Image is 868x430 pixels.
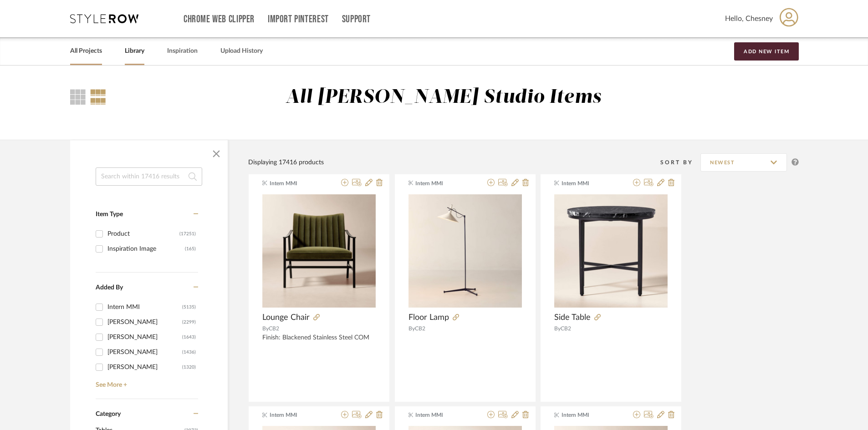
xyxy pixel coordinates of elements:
[185,242,196,256] div: (165)
[408,194,522,308] img: Floor Lamp
[179,227,196,241] div: (17251)
[262,313,310,323] span: Lounge Chair
[415,326,425,331] span: CB2
[96,211,123,218] span: Item Type
[562,179,619,187] span: Intern MMI
[562,411,619,419] span: Intern MMI
[725,13,773,24] span: Hello, Chesney
[554,194,668,308] img: Side Table
[182,300,196,314] div: (5135)
[262,194,376,308] img: Lounge Chair
[415,179,473,187] span: Intern MMI
[182,345,196,359] div: (1436)
[408,326,415,331] span: By
[182,330,196,344] div: (1643)
[554,313,591,323] span: Side Table
[182,315,196,329] div: (2299)
[96,410,121,418] span: Category
[269,326,279,331] span: CB2
[220,45,263,57] a: Upload History
[96,167,202,186] input: Search within 17416 results
[270,411,327,419] span: Intern MMI
[107,315,182,329] div: [PERSON_NAME]
[342,15,371,23] a: Support
[248,157,324,167] div: Displaying 17416 products
[107,300,182,314] div: Intern MMI
[107,242,185,256] div: Inspiration Image
[207,145,225,163] button: Close
[96,284,123,291] span: Added By
[107,345,182,359] div: [PERSON_NAME]
[93,374,198,389] a: See More +
[660,158,700,167] div: Sort By
[268,15,329,23] a: Import Pinterest
[107,330,182,344] div: [PERSON_NAME]
[415,411,473,419] span: Intern MMI
[107,227,179,241] div: Product
[182,360,196,374] div: (1320)
[107,360,182,374] div: [PERSON_NAME]
[262,326,269,331] span: By
[262,334,376,349] div: Finish: Blackened Stainless Steel COM
[184,15,255,23] a: Chrome Web Clipper
[734,42,799,61] button: Add New Item
[70,45,102,57] a: All Projects
[561,326,571,331] span: CB2
[167,45,198,57] a: Inspiration
[125,45,144,57] a: Library
[270,179,327,187] span: Intern MMI
[408,313,449,323] span: Floor Lamp
[286,86,601,109] div: All [PERSON_NAME] Studio Items
[554,326,561,331] span: By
